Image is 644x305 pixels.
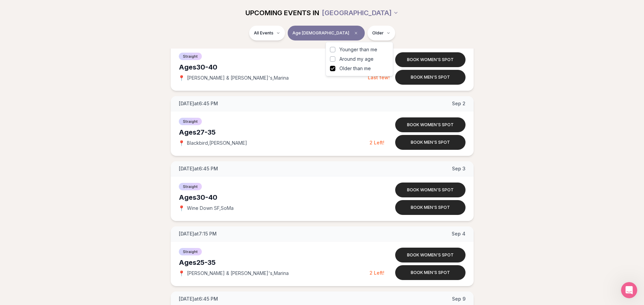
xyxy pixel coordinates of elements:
[395,265,466,280] button: Book men's spot
[621,282,637,298] iframe: Intercom live chat
[322,5,399,20] button: [GEOGRAPHIC_DATA]
[330,47,335,52] button: Younger than me
[187,140,247,146] span: Blackbird , [PERSON_NAME]
[452,100,466,107] span: Sep 2
[395,70,466,85] button: Book men's spot
[179,100,218,107] span: [DATE] at 6:45 PM
[288,26,365,40] button: Age [DEMOGRAPHIC_DATA]Clear age
[179,258,369,267] div: Ages 25-35
[179,128,369,137] div: Ages 27-35
[369,270,384,276] span: 2 Left!
[179,165,218,172] span: [DATE] at 6:45 PM
[179,183,202,190] span: Straight
[249,26,285,40] button: All Events
[352,29,360,37] span: Clear age
[452,230,466,237] span: Sep 4
[330,66,335,71] button: Older than me
[292,30,349,36] span: Age [DEMOGRAPHIC_DATA]
[179,62,368,72] div: Ages 30-40
[395,248,466,262] button: Book women's spot
[245,8,319,18] span: UPCOMING EVENTS IN
[368,75,390,80] span: Last few!
[179,296,218,302] span: [DATE] at 6:45 PM
[395,200,466,215] button: Book men's spot
[179,205,184,211] span: 📍
[339,46,377,53] span: Younger than me
[179,271,184,276] span: 📍
[372,30,384,36] span: Older
[452,165,466,172] span: Sep 3
[369,140,384,145] span: 2 Left!
[395,135,466,150] button: Book men's spot
[339,65,371,72] span: Older than me
[395,117,466,132] button: Book women's spot
[179,248,202,255] span: Straight
[179,118,202,125] span: Straight
[452,296,466,302] span: Sep 9
[179,140,184,146] span: 📍
[179,230,217,237] span: [DATE] at 7:15 PM
[395,52,466,67] button: Book women's spot
[179,53,202,60] span: Straight
[367,26,395,40] button: Older
[187,270,289,277] span: [PERSON_NAME] & [PERSON_NAME]'s , Marina
[179,193,369,202] div: Ages 30-40
[339,56,374,62] span: Around my age
[179,75,184,81] span: 📍
[187,75,289,81] span: [PERSON_NAME] & [PERSON_NAME]'s , Marina
[187,205,234,212] span: Wine Down SF , SoMa
[330,56,335,62] button: Around my age
[395,183,466,197] button: Book women's spot
[254,30,273,36] span: All Events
